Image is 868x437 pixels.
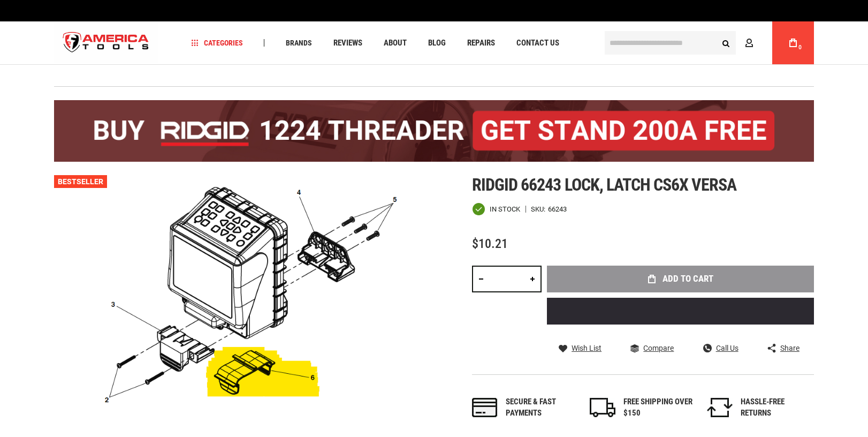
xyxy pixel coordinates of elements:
[423,36,451,50] a: Blog
[590,398,615,417] img: shipping
[286,39,312,47] span: Brands
[192,39,243,47] span: Categories
[715,33,736,53] button: Search
[630,343,674,353] a: Compare
[333,39,362,47] span: Reviews
[548,206,567,213] div: 66243
[741,396,810,419] div: HASSLE-FREE RETURNS
[531,206,548,213] strong: SKU
[472,175,736,195] span: Ridgid 66243 lock, latch cs6x versa
[643,344,674,352] span: Compare
[512,36,564,50] a: Contact Us
[703,343,738,353] a: Call Us
[506,396,575,419] div: Secure & fast payments
[281,36,317,50] a: Brands
[329,36,367,50] a: Reviews
[783,21,803,64] a: 0
[472,236,508,251] span: $10.21
[472,398,498,417] img: payments
[716,344,738,352] span: Call Us
[379,36,412,50] a: About
[472,202,520,216] div: Availability
[187,36,248,50] a: Categories
[54,100,814,162] img: BOGO: Buy the RIDGID® 1224 Threader (26092), get the 92467 200A Stand FREE!
[798,44,802,50] span: 0
[623,396,693,419] div: FREE SHIPPING OVER $150
[490,206,520,213] span: In stock
[707,398,733,417] img: returns
[572,344,601,352] span: Wish List
[516,39,559,47] span: Contact Us
[462,36,500,50] a: Repairs
[780,344,800,352] span: Share
[54,23,158,63] a: store logo
[467,39,495,47] span: Repairs
[384,39,407,47] span: About
[428,39,446,47] span: Blog
[54,23,158,63] img: America Tools
[559,343,601,353] a: Wish List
